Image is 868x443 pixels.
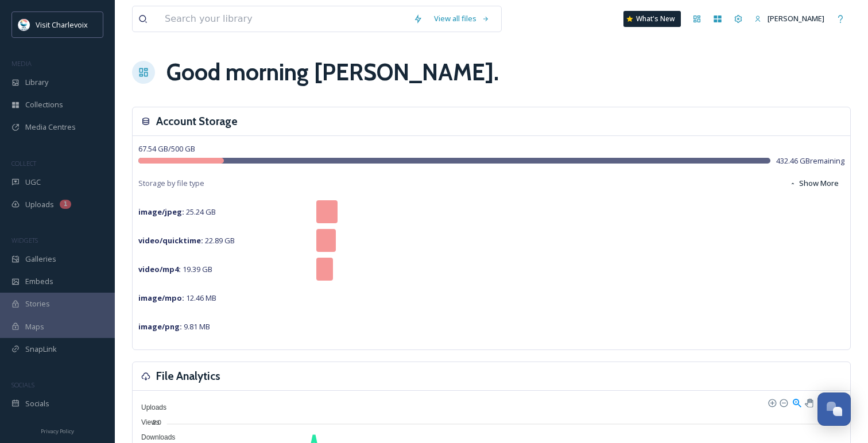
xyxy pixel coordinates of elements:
span: [PERSON_NAME] [768,13,824,24]
div: Selection Zoom [792,397,801,407]
a: Privacy Policy [41,423,74,437]
button: Open Chat [817,393,851,426]
span: 12.46 MB [138,293,216,303]
span: 19.39 GB [138,264,212,274]
div: Zoom Out [779,398,787,406]
h1: Good morning [PERSON_NAME] . [166,55,499,90]
strong: image/jpeg : [138,207,184,217]
span: Collections [25,99,63,110]
span: MEDIA [11,59,32,68]
span: Galleries [25,254,56,265]
span: Storage by file type [138,178,204,189]
span: Maps [25,321,44,332]
a: View all files [428,7,495,30]
strong: image/png : [138,321,182,332]
input: Search your library [159,6,408,32]
span: UGC [25,177,41,188]
strong: video/mp4 : [138,264,181,274]
button: Show More [784,172,844,195]
span: Uploads [133,403,166,411]
span: SnapLink [25,344,57,355]
span: Views [133,418,160,426]
span: Media Centres [25,122,76,133]
span: Library [25,77,48,88]
strong: video/quicktime : [138,235,203,246]
span: Downloads [133,433,175,441]
img: Visit-Charlevoix_Logo.jpg [18,19,30,30]
div: Panning [805,399,812,406]
span: COLLECT [11,159,36,168]
span: 22.89 GB [138,235,235,246]
tspan: 2.0 [153,419,161,426]
div: Zoom In [768,398,776,406]
h3: File Analytics [156,368,220,384]
span: SOCIALS [11,380,34,389]
h3: Account Storage [156,113,238,130]
span: Embeds [25,276,53,287]
span: 9.81 MB [138,321,210,332]
span: WIDGETS [11,236,38,244]
span: Uploads [25,199,54,210]
span: 25.24 GB [138,207,216,217]
span: 67.54 GB / 500 GB [138,143,195,154]
a: [PERSON_NAME] [749,7,830,30]
span: 432.46 GB remaining [776,156,844,166]
span: Privacy Policy [41,428,74,435]
span: Visit Charlevoix [36,20,88,30]
span: Socials [25,398,49,409]
span: Stories [25,298,50,309]
div: 1 [60,200,71,209]
strong: image/mpo : [138,293,184,303]
a: What's New [623,11,681,27]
